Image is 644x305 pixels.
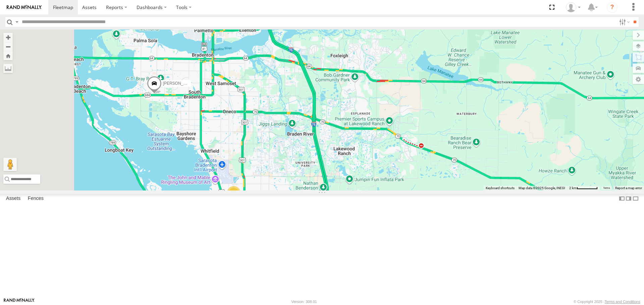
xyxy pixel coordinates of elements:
[567,186,600,190] button: Map Scale: 2 km per 59 pixels
[607,2,618,13] i: ?
[3,51,13,60] button: Zoom Home
[519,186,565,190] span: Map data ©2025 Google, INEGI
[3,64,13,73] label: Measure
[632,194,639,204] label: Hide Summary Table
[291,300,317,304] div: Version: 308.01
[227,186,240,200] div: 3
[163,81,196,86] span: [PERSON_NAME]
[569,186,577,190] span: 2 km
[3,158,17,171] button: Drag Pegman onto the map to open Street View
[633,75,644,84] label: Map Settings
[24,194,47,204] label: Fences
[4,298,35,305] a: Visit our Website
[574,300,640,304] div: © Copyright 2025 -
[605,300,640,304] a: Terms and Conditions
[603,186,610,189] a: Terms (opens in new tab)
[3,33,13,42] button: Zoom in
[563,2,583,12] div: Jerry Dewberry
[3,194,24,204] label: Assets
[486,186,515,190] button: Keyboard shortcuts
[615,186,642,190] a: Report a map error
[3,42,13,51] button: Zoom out
[7,5,42,10] img: rand-logo.svg
[616,17,631,27] label: Search Filter Options
[625,194,632,204] label: Dock Summary Table to the Right
[619,194,625,204] label: Dock Summary Table to the Left
[14,17,19,27] label: Search Query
